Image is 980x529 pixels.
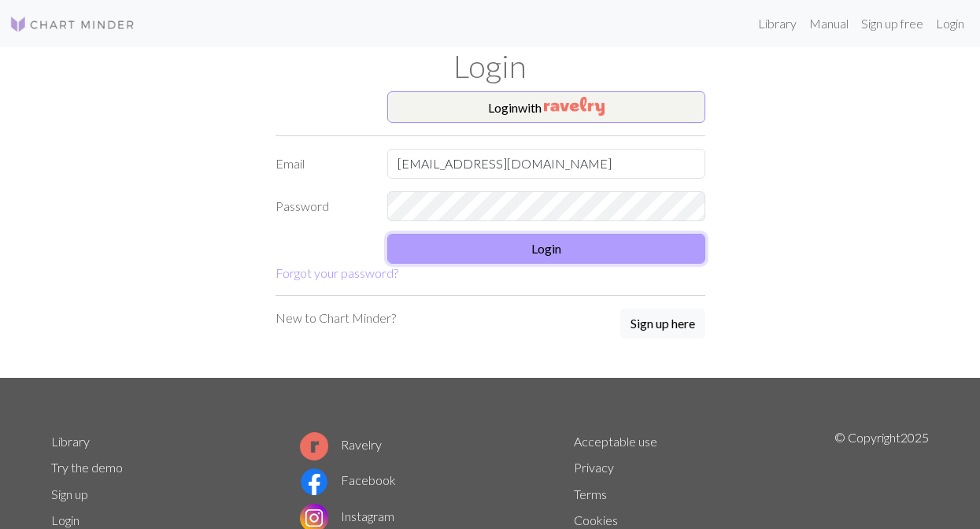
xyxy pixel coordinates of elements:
[930,8,971,39] a: Login
[300,437,382,452] a: Ravelry
[51,486,88,501] a: Sign up
[387,91,705,123] button: Loginwith
[300,509,394,523] a: Instagram
[266,191,379,221] label: Password
[620,309,705,340] a: Sign up here
[387,234,705,264] button: Login
[752,8,803,39] a: Library
[266,149,379,179] label: Email
[803,8,855,39] a: Manual
[42,47,939,85] h1: Login
[51,460,123,475] a: Try the demo
[574,512,618,527] a: Cookies
[51,512,80,527] a: Login
[855,8,930,39] a: Sign up free
[574,486,607,501] a: Terms
[300,472,396,487] a: Facebook
[300,468,328,496] img: Facebook logo
[51,434,90,449] a: Library
[574,434,657,449] a: Acceptable use
[276,265,398,280] a: Forgot your password?
[544,97,605,116] img: Ravelry
[620,309,705,338] button: Sign up here
[9,15,135,34] img: Logo
[276,309,396,327] p: New to Chart Minder?
[574,460,614,475] a: Privacy
[300,432,328,461] img: Ravelry logo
